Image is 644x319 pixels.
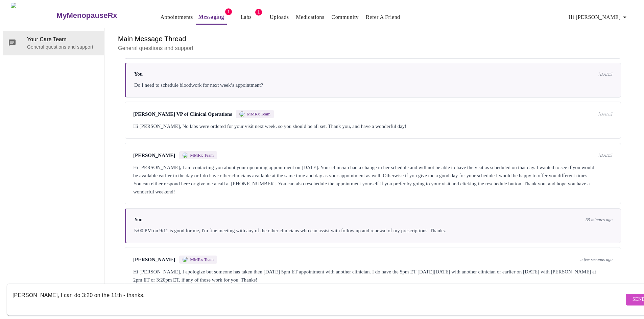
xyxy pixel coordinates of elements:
[267,10,292,24] button: Uploads
[198,12,224,22] a: Messaging
[580,257,613,262] span: a few seconds ago
[247,111,270,117] span: MMRx Team
[225,8,232,15] span: 1
[598,153,613,158] span: [DATE]
[118,33,628,44] h6: Main Message Thread
[27,44,99,50] p: General questions and support
[133,257,175,263] span: [PERSON_NAME]
[133,111,232,117] span: [PERSON_NAME] VP of Clinical Operations
[133,153,175,158] span: [PERSON_NAME]
[3,31,104,55] div: Your Care TeamGeneral questions and support
[158,10,196,24] button: Appointments
[183,257,188,262] img: MMRX
[190,257,214,262] span: MMRx Team
[235,10,257,24] button: Labs
[161,12,193,22] a: Appointments
[329,10,362,24] button: Community
[293,10,327,24] button: Medications
[332,12,359,22] a: Community
[239,111,245,117] img: MMRX
[296,12,324,22] a: Medications
[240,12,252,22] a: Labs
[586,217,613,222] span: 35 minutes ago
[11,3,55,28] img: MyMenopauseRx Logo
[363,10,403,24] button: Refer a Friend
[366,12,400,22] a: Refer a Friend
[134,81,613,89] div: Do I need to schedule bloodwork for next week’s appointment?
[133,122,613,130] div: Hi [PERSON_NAME], No labs were ordered for your visit next week, so you should be all set. Thank ...
[566,10,631,24] button: Hi [PERSON_NAME]
[598,72,613,77] span: [DATE]
[134,217,143,222] span: You
[598,111,613,117] span: [DATE]
[255,9,262,16] span: 1
[270,12,289,22] a: Uploads
[134,71,143,77] span: You
[118,44,628,52] p: General questions and support
[183,153,188,158] img: MMRX
[190,153,214,158] span: MMRx Team
[196,10,227,25] button: Messaging
[55,4,144,27] a: MyMenopauseRx
[13,289,624,310] textarea: Send a message about your appointment
[133,268,613,284] div: Hi [PERSON_NAME], I apologize but someone has taken then [DATE] 5pm ET appointment with another c...
[56,11,117,20] h3: MyMenopauseRx
[27,35,99,44] span: Your Care Team
[133,163,613,196] div: Hi [PERSON_NAME], I am contacting you about your upcoming appointment on [DATE]. Your clinician h...
[134,227,613,235] div: 5:00 PM on 9/11 is good for me, I'm fine meeting with any of the other clinicians who can assist ...
[569,12,629,22] span: Hi [PERSON_NAME]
